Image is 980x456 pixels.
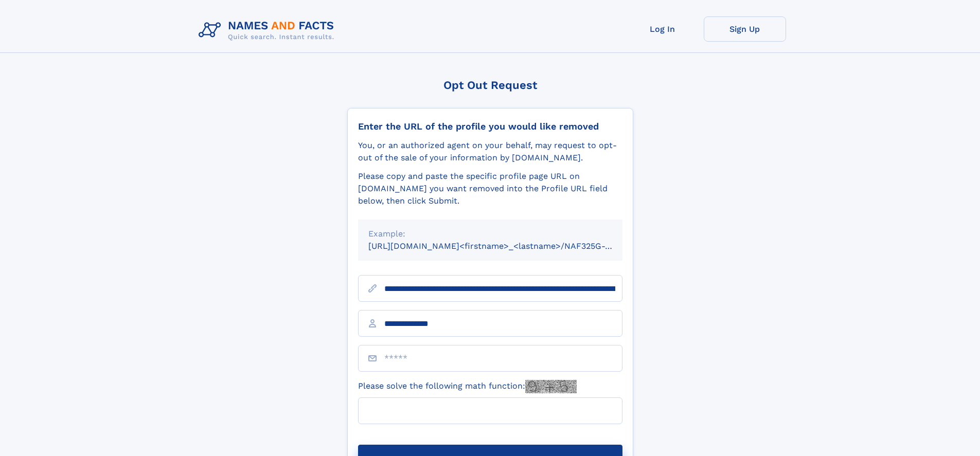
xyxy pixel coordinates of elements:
a: Sign Up [704,16,786,42]
label: Please solve the following math function: [358,380,577,393]
div: Opt Out Request [347,79,633,92]
div: You, or an authorized agent on your behalf, may request to opt-out of the sale of your informatio... [358,139,622,164]
img: Logo Names and Facts [194,16,343,44]
div: Enter the URL of the profile you would like removed [358,121,622,132]
div: Example: [368,228,612,240]
a: Log In [621,16,704,42]
div: Please copy and paste the specific profile page URL on [DOMAIN_NAME] you want removed into the Pr... [358,170,622,207]
small: [URL][DOMAIN_NAME]<firstname>_<lastname>/NAF325G-xxxxxxxx [368,241,642,251]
